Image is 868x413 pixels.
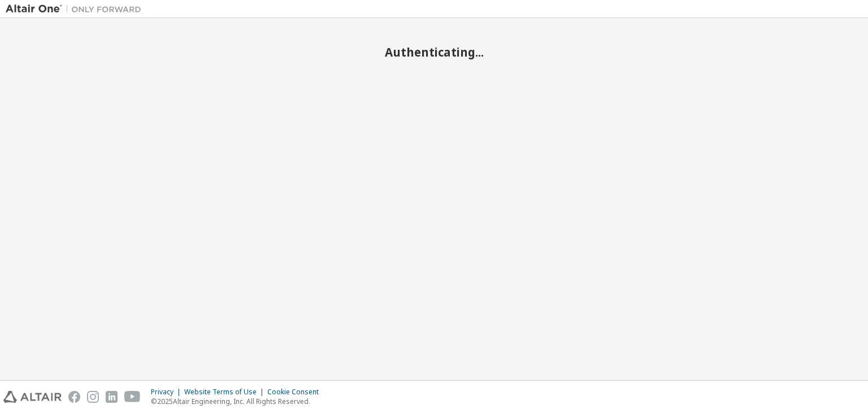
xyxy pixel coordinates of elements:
[124,391,141,403] img: youtube.svg
[6,45,862,59] h2: Authenticating...
[6,3,147,15] img: Altair One
[267,388,325,397] div: Cookie Consent
[87,391,99,403] img: instagram.svg
[68,391,80,403] img: facebook.svg
[151,388,184,397] div: Privacy
[184,388,267,397] div: Website Terms of Use
[151,397,325,406] p: © 2025 Altair Engineering, Inc. All Rights Reserved.
[3,391,62,403] img: altair_logo.svg
[106,391,118,403] img: linkedin.svg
